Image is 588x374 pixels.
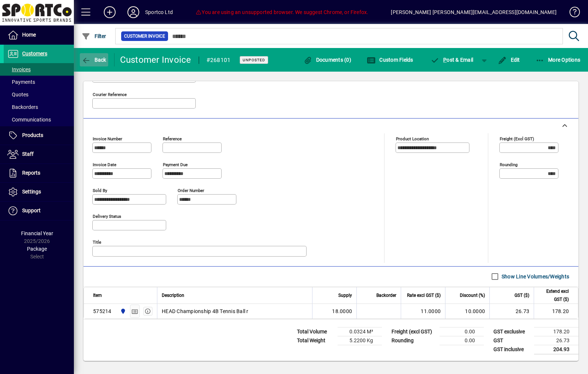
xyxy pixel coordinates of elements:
span: Backorder [376,291,396,299]
button: Filter [80,30,108,43]
a: Products [4,126,74,145]
span: Customer Invoice [124,32,165,40]
span: Custom Fields [367,57,413,63]
td: 10.0000 [445,304,489,319]
mat-label: Freight (excl GST) [500,136,534,141]
div: #268101 [206,54,231,66]
div: [PERSON_NAME] [PERSON_NAME][EMAIL_ADDRESS][DOMAIN_NAME] [391,6,557,18]
span: Invoices [7,66,31,72]
span: Back [82,57,106,63]
span: Discount (%) [460,291,485,299]
span: Item [93,291,102,299]
button: Edit [496,53,522,66]
button: Post & Email [427,53,477,66]
span: Staff [22,151,34,157]
mat-label: Invoice date [93,162,116,167]
a: Home [4,26,74,44]
td: GST inclusive [490,345,534,354]
span: You are using an unsupported browser. We suggest Chrome, or Firefox. [195,9,368,15]
span: GST ($) [514,291,529,299]
span: Home [22,32,36,38]
span: Communications [7,117,51,123]
a: Knowledge Base [564,1,579,25]
span: Products [22,132,43,138]
td: 0.0324 M³ [338,327,382,336]
span: HEAD Championship 4B Tennis Ball r [162,308,249,315]
div: Customer Invoice [120,54,191,66]
a: Invoices [4,63,74,76]
button: Add [98,6,122,19]
td: 5.2200 Kg [338,336,382,345]
a: Quotes [4,88,74,101]
span: More Options [536,57,581,63]
td: 26.73 [489,304,534,319]
span: Unposted [243,58,265,62]
a: Payments [4,76,74,88]
span: Rate excl GST ($) [407,291,441,299]
a: Support [4,202,74,220]
span: Payments [7,79,35,85]
span: Backorders [7,104,38,110]
span: Description [162,291,184,299]
mat-label: Payment due [163,162,188,167]
span: P [443,57,447,63]
mat-label: Reference [163,136,182,141]
button: Back [80,53,108,66]
td: 178.20 [534,327,578,336]
a: Settings [4,183,74,201]
td: Rounding [388,336,440,345]
button: More Options [534,53,582,66]
td: GST exclusive [490,327,534,336]
span: Support [22,207,41,213]
button: Profile [122,6,145,19]
app-page-header-button: Back [74,53,114,66]
span: Financial Year [21,230,53,236]
a: Reports [4,164,74,182]
a: Backorders [4,101,74,113]
span: Customers [22,51,47,56]
mat-label: Title [93,239,101,244]
mat-label: Sold by [93,188,107,193]
mat-label: Product location [396,136,429,141]
td: 178.20 [534,304,578,319]
button: Documents (0) [301,53,353,66]
mat-label: Courier Reference [93,92,127,97]
td: Total Weight [293,336,338,345]
label: Show Line Volumes/Weights [500,273,569,280]
mat-label: Order number [178,188,204,193]
td: GST [490,336,534,345]
span: Sportco Ltd Warehouse [118,307,127,315]
span: Filter [82,33,106,39]
span: Documents (0) [303,57,351,63]
span: Reports [22,170,40,176]
td: 0.00 [440,336,484,345]
span: Edit [498,57,520,63]
span: Settings [22,189,41,195]
div: 11.0000 [406,308,441,315]
span: Package [27,246,47,252]
td: 204.93 [534,345,578,354]
mat-label: Invoice number [93,136,122,141]
div: Sportco Ltd [145,6,173,18]
span: Extend excl GST ($) [539,287,569,303]
div: 575214 [93,308,112,315]
button: Custom Fields [365,53,415,66]
mat-label: Rounding [500,162,517,167]
td: 0.00 [440,327,484,336]
a: Communications [4,113,74,126]
td: Total Volume [293,327,338,336]
td: 26.73 [534,336,578,345]
td: Freight (excl GST) [388,327,440,336]
span: Supply [338,291,352,299]
mat-label: Delivery status [93,213,121,219]
a: Staff [4,145,74,164]
span: Quotes [7,92,28,97]
span: 18.0000 [332,308,352,315]
span: ost & Email [431,57,474,63]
